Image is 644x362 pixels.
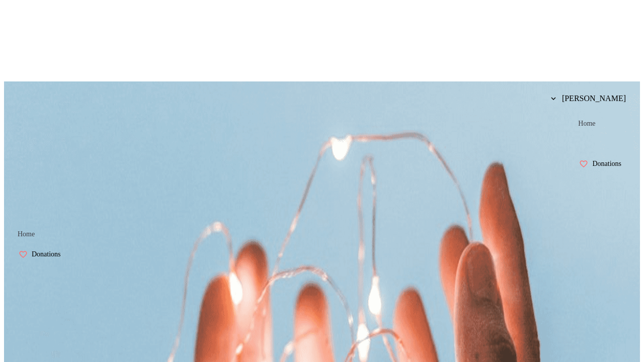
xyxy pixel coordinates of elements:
a: Donations [571,154,634,174]
span: Home [18,230,35,238]
a: Home [571,114,603,134]
button: [PERSON_NAME] [543,88,634,109]
a: Donations [10,244,73,264]
span: Donations [32,250,61,258]
span: [PERSON_NAME] [562,94,626,103]
a: Home [10,224,42,244]
span: Home [578,120,595,128]
span: Donations [592,160,621,168]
